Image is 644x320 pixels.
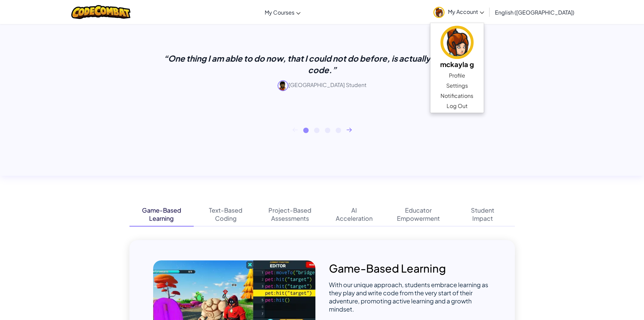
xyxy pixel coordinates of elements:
[336,128,341,133] button: 4
[129,203,194,227] button: Game-BasedLearning
[430,101,484,111] a: Log Out
[194,203,258,227] button: Text-BasedCoding
[448,8,484,15] span: My Account
[265,9,294,16] span: My Courses
[351,206,357,214] div: AI
[495,9,574,16] span: English ([GEOGRAPHIC_DATA])
[329,260,491,276] p: Game-Based Learning
[142,206,181,214] div: Game-Based
[153,52,491,76] p: “One thing I am able to do now, that I could not do before, is actually believe I can code.”
[386,203,451,227] button: EducatorEmpowerment
[430,81,484,91] a: Settings
[268,206,311,214] div: Project-Based
[209,206,242,214] div: Text-Based
[71,5,130,19] img: CodeCombat logo
[440,26,474,59] img: avatar
[433,7,445,18] img: avatar
[278,80,288,91] img: avatar
[271,214,309,222] div: Assessments
[336,214,373,222] div: Acceleration
[397,214,440,222] div: Empowerment
[437,59,477,69] h5: mckayla g
[440,92,473,100] span: Notifications
[258,203,322,227] button: Project-BasedAssessments
[451,203,515,227] button: StudentImpact
[303,128,309,133] button: 1
[322,203,386,227] button: AIAcceleration
[492,3,578,21] a: English ([GEOGRAPHIC_DATA])
[329,281,488,313] span: With our unique approach, students embrace learning as they play and write code from the very sta...
[430,91,484,101] a: Notifications
[215,214,237,222] div: Coding
[153,80,491,91] p: [GEOGRAPHIC_DATA] Student
[430,70,484,81] a: Profile
[314,128,319,133] button: 2
[471,206,494,214] div: Student
[430,25,484,70] a: mckayla g
[405,206,432,214] div: Educator
[149,214,174,222] div: Learning
[325,128,330,133] button: 3
[430,1,487,23] a: My Account
[472,214,493,222] div: Impact
[261,3,304,21] a: My Courses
